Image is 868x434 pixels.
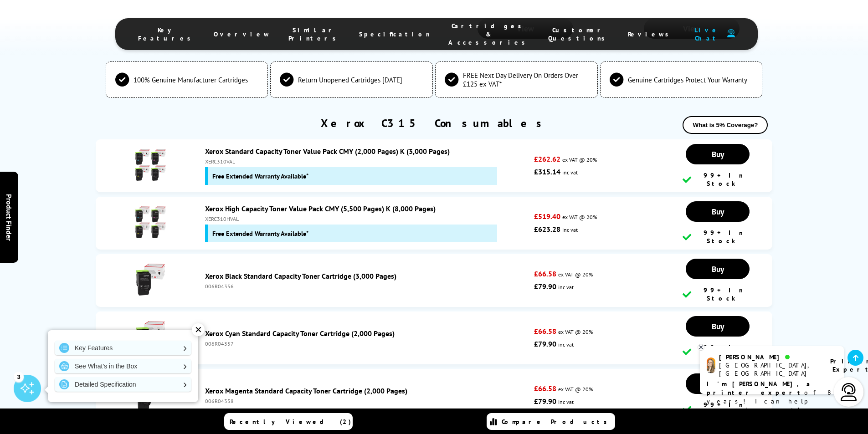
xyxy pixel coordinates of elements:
[134,149,166,181] img: Xerox Standard Capacity Toner Value Pack CMY (2,000 Pages) K (3,000 Pages)
[534,225,560,234] strong: £623.28
[534,167,560,176] strong: £315.14
[502,418,612,426] span: Compare Products
[321,116,547,130] a: Xerox C315 Consumables
[205,283,530,290] div: 006R04356
[288,26,341,42] span: Similar Printers
[205,340,530,347] div: 006R04357
[628,30,673,38] span: Reviews
[534,269,556,278] strong: £66.58
[448,22,530,46] span: Cartridges & Accessories
[683,171,753,188] div: 99+ In Stock
[534,339,556,348] strong: £79.90
[138,26,195,42] span: Key Features
[707,357,715,373] img: amy-livechat.png
[463,71,588,88] span: FREE Next Day Delivery On Orders Over £125 ex VAT*
[562,156,597,163] span: ex VAT @ 20%
[205,386,407,395] a: Xerox Magenta Standard Capacity Toner Cartridge (2,000 Pages)
[707,380,837,423] p: of 8 years! I can help you choose the right product
[212,172,308,180] span: Free Extended Warranty Available*
[534,282,556,291] strong: £79.90
[224,413,353,430] a: Recently Viewed (2)
[558,328,593,335] span: ex VAT @ 20%
[134,264,166,296] img: Xerox Black Standard Capacity Toner Cartridge (3,000 Pages)
[534,327,556,336] strong: £66.58
[134,206,166,238] img: Xerox High Capacity Toner Value Pack CMY (5,500 Pages) K (8,000 Pages)
[214,30,270,38] span: Overview
[562,226,578,233] span: inc vat
[840,383,858,401] img: user-headset-light.svg
[230,418,351,426] span: Recently Viewed (2)
[628,76,747,84] span: Genuine Cartridges Protect Your Warranty
[558,284,574,291] span: inc vat
[727,29,735,38] img: user-headset-duotone.svg
[558,271,593,278] span: ex VAT @ 20%
[205,204,436,213] a: Xerox High Capacity Toner Value Pack CMY (5,500 Pages) K (8,000 Pages)
[205,398,530,404] div: 006R04358
[534,384,556,393] strong: £66.58
[683,116,768,134] button: What is 5% Coverage?
[712,149,724,159] span: Buy
[719,353,819,361] div: [PERSON_NAME]
[298,76,402,84] span: Return Unopened Cartridges [DATE]
[534,212,560,221] strong: £519.40
[14,372,24,382] div: 3
[205,147,450,156] a: Xerox Standard Capacity Toner Value Pack CMY (2,000 Pages) K (3,000 Pages)
[719,361,819,378] div: [GEOGRAPHIC_DATA], [GEOGRAPHIC_DATA]
[534,397,556,406] strong: £79.90
[562,214,597,220] span: ex VAT @ 20%
[712,264,724,274] span: Buy
[558,341,574,348] span: inc vat
[683,229,753,245] div: 99+ In Stock
[548,26,610,42] span: Customer Questions
[683,343,753,360] div: 99+ In Stock
[134,76,248,84] span: 100% Genuine Manufacturer Cartridges
[55,341,191,355] a: Key Features
[134,321,166,353] img: Xerox Cyan Standard Capacity Toner Cartridge (2,000 Pages)
[692,26,723,42] span: Live Chat
[487,413,615,430] a: Compare Products
[5,194,14,240] span: Product Finder
[558,398,574,405] span: inc vat
[534,154,560,163] strong: £262.62
[707,380,813,397] b: I'm [PERSON_NAME], a printer expert
[205,271,396,281] a: Xerox Black Standard Capacity Toner Cartridge (3,000 Pages)
[558,386,593,393] span: ex VAT @ 20%
[683,401,753,417] div: 99+ In Stock
[712,206,724,217] span: Buy
[712,321,724,332] span: Buy
[205,158,530,165] div: XERC310VAL
[192,323,205,336] div: ✕
[562,169,578,176] span: inc vat
[205,329,395,338] a: Xerox Cyan Standard Capacity Toner Cartridge (2,000 Pages)
[212,229,308,238] span: Free Extended Warranty Available*
[205,215,530,222] div: XERC310HVAL
[683,286,753,302] div: 99+ In Stock
[55,359,191,373] a: See What's in the Box
[55,377,191,392] a: Detailed Specification
[359,30,430,38] span: Specification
